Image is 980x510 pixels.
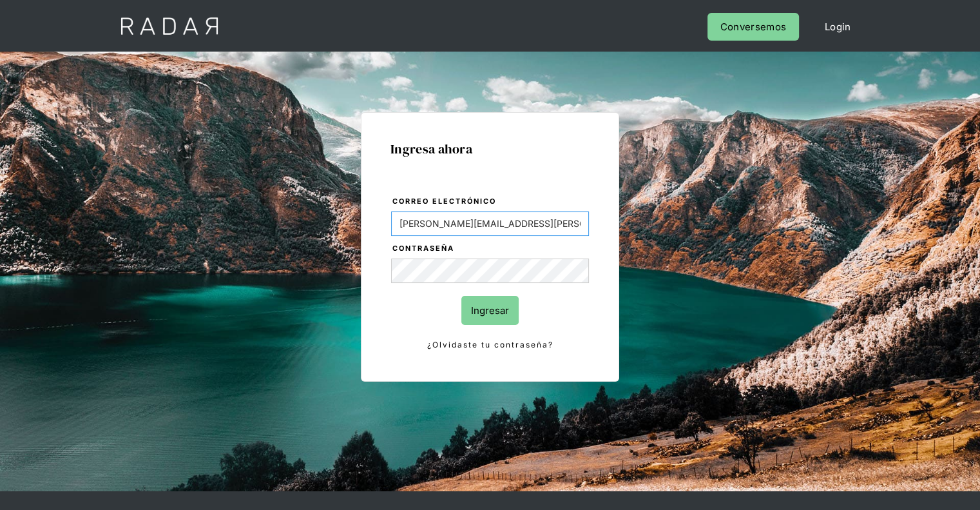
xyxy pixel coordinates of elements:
label: Contraseña [392,242,589,255]
input: bruce@wayne.com [391,211,589,236]
a: Login [812,13,864,41]
h1: Ingresa ahora [390,142,590,156]
a: ¿Olvidaste tu contraseña? [391,338,589,352]
a: Conversemos [707,13,799,41]
input: Ingresar [461,296,519,325]
label: Correo electrónico [392,195,589,208]
form: Login Form [390,195,590,352]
